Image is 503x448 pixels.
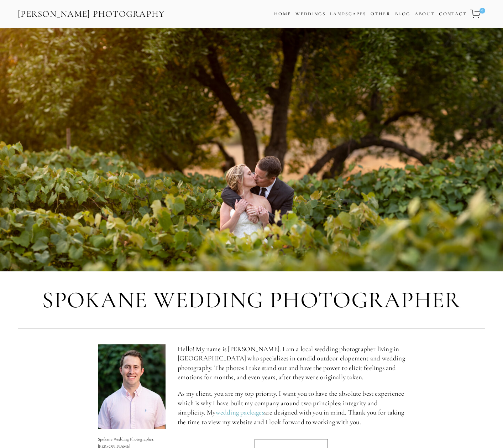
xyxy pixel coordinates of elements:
span: 0 [480,8,485,14]
a: About [415,9,434,19]
a: wedding packages [216,408,264,417]
a: Landscapes [330,11,366,17]
a: Contact [439,9,466,19]
img: Spokane Wedding Photographer, Zach Nichols [98,344,166,429]
a: Home [274,9,291,19]
h1: Spokane Wedding Photographer [18,287,485,313]
p: As my client, you are my top priority. I want you to have the absolute best experience which is w... [178,389,405,427]
p: Hello! My name is [PERSON_NAME]. I am a local wedding photographer living in [GEOGRAPHIC_DATA] wh... [178,344,405,382]
a: Blog [395,9,410,19]
a: 0 items in cart [469,5,486,22]
a: Weddings [295,11,325,17]
a: Other [371,11,391,17]
a: [PERSON_NAME] Photography [17,6,166,22]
